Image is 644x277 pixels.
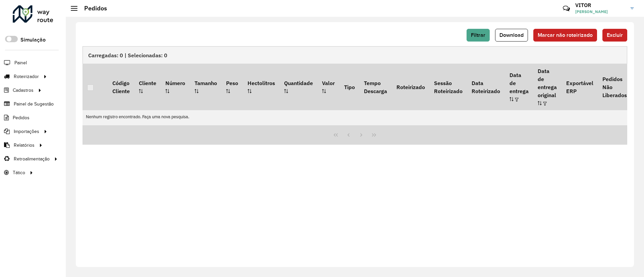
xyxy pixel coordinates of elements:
th: Data de entrega original [533,64,561,110]
span: Painel de Sugestão [14,100,54,108]
span: Cadastros [13,87,34,94]
th: Pedidos Não Liberados [598,64,631,110]
span: Pedidos [13,114,30,121]
span: Download [499,32,524,38]
span: Filtrar [471,32,485,38]
button: Marcar não roteirizado [533,29,597,42]
th: Número [161,64,190,110]
a: Contato Rápido [559,1,574,16]
span: Retroalimentação [14,155,50,162]
th: Roteirizado [392,64,429,110]
span: Roteirizador [14,73,39,80]
th: Quantidade [279,64,317,110]
th: Data Roteirizado [467,64,505,110]
button: Download [495,29,528,42]
button: Filtrar [467,29,490,42]
button: Excluir [602,29,627,42]
th: Valor [318,64,339,110]
span: [PERSON_NAME] [575,9,626,15]
th: Tamanho [190,64,221,110]
th: Tempo Descarga [359,64,391,110]
span: Marcar não roteirizado [538,32,593,38]
th: Hectolitros [243,64,279,110]
span: Excluir [607,32,623,38]
th: Exportável ERP [561,64,598,110]
th: Sessão Roteirizado [429,64,467,110]
th: Cliente [134,64,161,110]
th: Código Cliente [108,64,134,110]
h3: VITOR [575,2,626,8]
h2: Pedidos [77,5,107,12]
span: Painel [14,59,27,66]
label: Simulação [20,36,46,44]
th: Data de entrega [505,64,533,110]
th: Tipo [339,64,359,110]
div: Carregadas: 0 | Selecionadas: 0 [83,46,627,64]
span: Relatórios [14,142,35,149]
span: Tático [13,169,25,176]
span: Importações [14,128,39,135]
th: Peso [221,64,243,110]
